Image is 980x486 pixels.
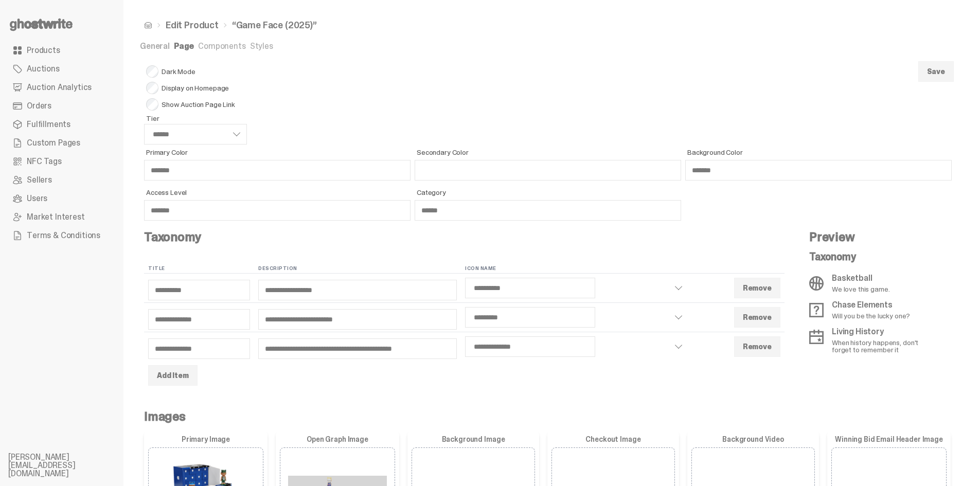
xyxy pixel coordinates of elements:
[174,41,194,51] a: Page
[685,160,952,181] input: Background Color
[412,435,535,443] label: Background Image
[415,200,681,221] input: Category
[144,410,952,423] h4: Images
[417,149,681,156] span: Secondary Color
[27,176,52,184] span: Sellers
[687,149,952,156] span: Background Color
[27,46,60,55] span: Products
[146,65,247,78] span: Dark Mode
[461,264,692,274] th: Icon Name
[809,251,935,262] p: Taxonomy
[27,120,70,129] span: Fulfillments
[146,189,411,196] span: Access Level
[734,278,780,298] button: Remove
[809,231,935,243] h4: Preview
[8,134,115,152] a: Custom Pages
[219,21,317,30] li: “Game Face (2025)”
[832,301,910,309] p: Chase Elements
[691,435,815,443] label: Background Video
[27,102,51,110] span: Orders
[8,152,115,171] a: NFC Tags
[27,213,85,221] span: Market Interest
[198,41,245,51] a: Components
[148,435,263,443] label: Primary Image
[146,65,158,78] input: Dark Mode
[166,21,219,30] a: Edit Product
[148,365,198,386] button: Add Item
[832,339,935,353] p: When history happens, don't forget to remember it
[8,78,115,97] a: Auction Analytics
[27,231,100,240] span: Terms & Conditions
[8,97,115,115] a: Orders
[254,264,461,274] th: Description
[832,312,910,319] p: Will you be the lucky one?
[146,149,411,156] span: Primary Color
[144,200,411,221] input: Access Level
[832,285,889,293] p: We love this game.
[250,41,273,51] a: Styles
[27,157,62,166] span: NFC Tags
[146,82,247,94] span: Display on Homepage
[8,189,115,208] a: Users
[8,208,115,226] a: Market Interest
[734,336,780,357] button: Remove
[551,435,675,443] label: Checkout Image
[8,226,115,245] a: Terms & Conditions
[832,328,935,336] p: Living History
[27,65,60,73] span: Auctions
[27,83,92,92] span: Auction Analytics
[144,124,247,145] select: Tier
[8,171,115,189] a: Sellers
[417,189,681,196] span: Category
[8,60,115,78] a: Auctions
[832,274,889,282] p: Basketball
[144,264,254,274] th: Title
[27,139,80,147] span: Custom Pages
[918,61,954,82] button: Save
[734,307,780,328] button: Remove
[144,231,785,243] h4: Taxonomy
[280,435,395,443] label: Open Graph Image
[8,115,115,134] a: Fulfillments
[146,98,158,111] input: Show Auction Page Link
[146,82,158,94] input: Display on Homepage
[8,453,132,478] li: [PERSON_NAME][EMAIL_ADDRESS][DOMAIN_NAME]
[144,160,411,181] input: Primary Color
[415,160,681,181] input: Secondary Color
[146,115,247,122] span: Tier
[8,41,115,60] a: Products
[27,194,47,203] span: Users
[831,435,947,443] label: Winning Bid Email Header Image
[146,98,247,111] span: Show Auction Page Link
[140,41,170,51] a: General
